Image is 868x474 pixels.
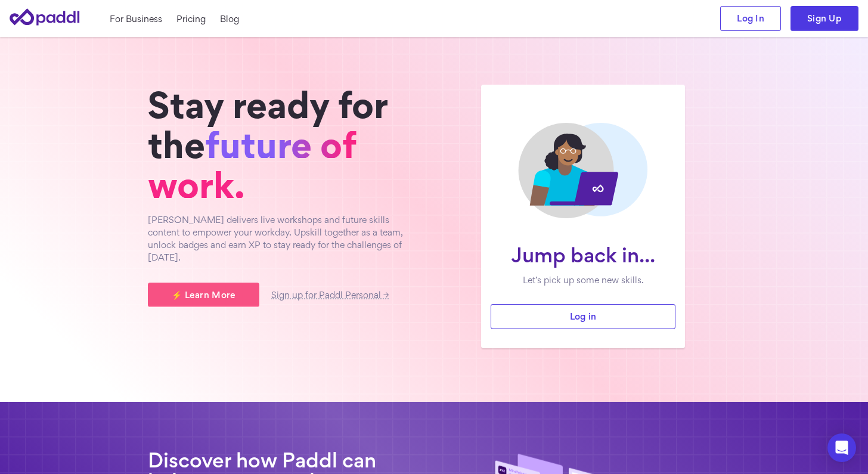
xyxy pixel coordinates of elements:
a: For Business [110,13,162,25]
a: Pricing [176,13,206,25]
h1: Jump back in... [500,244,666,265]
a: Blog [220,13,239,25]
p: Let’s pick up some new skills. [500,274,666,286]
h1: Stay ready for the [148,85,422,205]
div: Open Intercom Messenger [827,433,856,462]
a: Sign Up [790,6,858,31]
p: [PERSON_NAME] delivers live workshops and future skills content to empower your workday. Upskill ... [148,213,422,264]
a: Log in [491,304,675,329]
a: ⚡ Learn More [148,283,259,308]
a: Sign up for Paddl Personal → [271,292,389,299]
a: Log In [720,6,781,31]
span: future of work. [148,131,356,198]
